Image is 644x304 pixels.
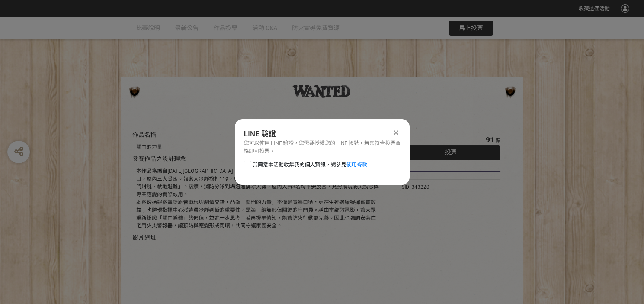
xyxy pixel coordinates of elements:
[292,17,340,39] a: 防火宣導免費資源
[244,139,401,155] div: 您可以使用 LINE 驗證，您需要授權您的 LINE 帳號，若您符合投票資格即可投票。
[132,155,186,162] span: 參賽作品之設計理念
[214,25,237,32] span: 作品投票
[175,25,199,32] span: 最新公告
[495,138,500,143] span: 票
[136,143,379,151] div: 關門的力量
[132,234,156,241] span: 影片網址
[136,167,379,230] div: 本作品為編自[DATE][GEOGRAPHIC_DATA]一件真實發生住宅火警。凌晨時分，現場高溫濃煙封鎖樓梯間出口，屋內三人受困。報案人冷靜撥打119，救災救護指揮中心派遣員即時判斷情勢，明確...
[252,17,277,39] a: 活動 Q&A
[459,25,483,32] span: 馬上投票
[579,6,610,12] span: 收藏這個活動
[445,149,457,156] span: 投票
[253,161,367,169] span: 我同意本活動收集我的個人資訊，請參見
[175,17,199,39] a: 最新公告
[214,17,237,39] a: 作品投票
[486,135,494,144] span: 91
[136,25,160,32] span: 比賽說明
[401,184,429,190] span: SID: 343220
[346,162,367,168] a: 使用條款
[292,25,340,32] span: 防火宣導免費資源
[244,128,401,139] div: LINE 驗證
[132,131,156,138] span: 作品名稱
[449,21,493,36] button: 馬上投票
[136,17,160,39] a: 比賽說明
[252,25,277,32] span: 活動 Q&A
